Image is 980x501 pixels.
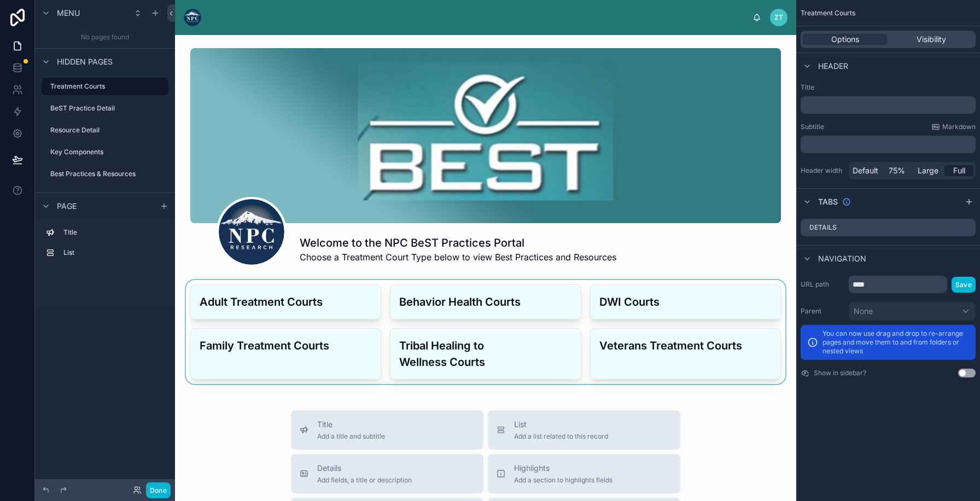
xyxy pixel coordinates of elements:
[63,248,164,257] label: List
[801,9,855,18] span: Treatment Courts
[801,96,976,114] div: scrollable content
[514,476,612,485] span: Add a section to highlights fields
[853,165,878,176] span: Default
[814,369,866,377] label: Show in sidebar?
[953,165,965,176] span: Full
[889,165,905,176] span: 75%
[317,419,385,430] span: Title
[50,148,166,156] label: Key Components
[818,61,848,72] span: Header
[57,56,113,67] span: Hidden pages
[849,302,976,321] button: None
[818,196,838,207] span: Tabs
[50,126,166,135] label: Resource Detail
[210,15,752,20] div: scrollable content
[801,166,844,175] label: Header width
[931,123,976,131] a: Markdown
[63,228,164,237] label: Title
[822,329,969,356] p: You can now use drag and drop to re-arrange pages and move them to and from folders or nested views
[291,410,483,450] button: TitleAdd a title and subtitle
[42,121,168,139] a: Resource Detail
[50,170,166,178] label: Best Practices & Resources
[854,306,873,317] span: None
[942,123,976,131] span: Markdown
[801,83,976,92] label: Title
[488,410,680,450] button: ListAdd a list related to this record
[809,223,837,232] label: Details
[801,136,976,153] div: scrollable content
[57,8,80,19] span: Menu
[831,34,859,45] span: Options
[514,419,608,430] span: List
[50,82,162,91] label: Treatment Courts
[801,123,824,131] label: Subtitle
[146,482,171,498] button: Done
[317,476,412,485] span: Add fields, a title or description
[42,78,168,95] a: Treatment Courts
[514,432,608,441] span: Add a list related to this record
[317,432,385,441] span: Add a title and subtitle
[917,34,946,45] span: Visibility
[801,307,844,316] label: Parent
[184,9,201,26] img: App logo
[488,454,680,493] button: HighlightsAdd a section to highlights fields
[50,104,166,113] label: BeST Practice Detail
[514,463,612,474] span: Highlights
[952,277,976,293] button: Save
[42,165,168,183] a: Best Practices & Resources
[801,280,844,289] label: URL path
[774,13,783,22] span: ZT
[35,26,175,48] div: No pages found
[918,165,938,176] span: Large
[818,253,866,264] span: Navigation
[57,201,77,212] span: Page
[42,143,168,161] a: Key Components
[291,454,483,493] button: DetailsAdd fields, a title or description
[35,219,175,272] div: scrollable content
[42,100,168,117] a: BeST Practice Detail
[317,463,412,474] span: Details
